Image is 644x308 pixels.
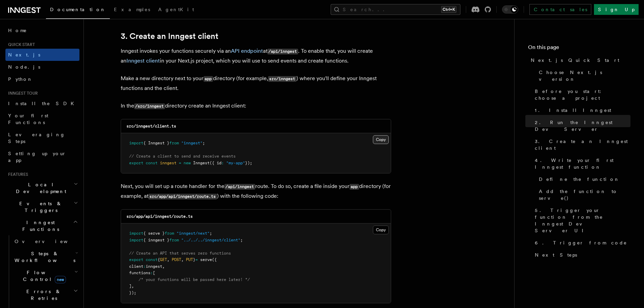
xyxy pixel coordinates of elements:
[8,52,40,57] span: Next.js
[231,48,263,54] a: API endpoint
[181,257,184,262] span: ,
[154,2,198,18] a: AgentKit
[5,219,73,233] span: Inngest Functions
[245,161,252,165] span: });
[15,239,84,244] span: Overview
[129,251,231,256] span: // Create an API that serves zero functions
[350,184,359,190] code: app
[536,173,630,185] a: Define the function
[146,257,158,262] span: const
[268,76,296,82] code: src/inngest
[528,54,630,66] a: Next.js Quick Start
[195,257,198,262] span: =
[5,49,79,61] a: Next.js
[121,46,391,66] p: Inngest invokes your functions securely via an at . To enable that, you will create an in your Ne...
[535,107,611,114] span: 1. Install Inngest
[8,101,78,106] span: Install the SDK
[535,252,577,258] span: Next Steps
[129,161,143,165] span: export
[535,239,627,246] span: 6. Trigger from code
[221,161,224,165] span: :
[167,257,169,262] span: ,
[169,141,179,145] span: from
[529,4,591,15] a: Contact sales
[160,257,167,262] span: GET
[129,141,143,145] span: import
[5,197,79,216] button: Events & Triggers
[536,185,630,204] a: Add the function to serve()
[5,91,38,96] span: Inngest tour
[5,24,79,37] a: Home
[594,4,639,15] a: Sign Up
[267,49,298,54] code: /api/inngest
[150,270,153,275] span: :
[126,214,193,219] code: src/app/api/inngest/route.ts
[162,264,165,269] span: ,
[186,257,193,262] span: PUT
[181,141,202,145] span: "inngest"
[172,257,181,262] span: POST
[204,76,213,82] code: app
[193,257,195,262] span: }
[532,116,630,135] a: 2. Run the Inngest Dev Server
[169,238,179,242] span: from
[5,200,74,214] span: Events & Triggers
[5,61,79,73] a: Node.js
[528,43,630,54] h4: On this page
[532,249,630,261] a: Next Steps
[143,238,169,242] span: { inngest }
[126,124,176,128] code: src/inngest/client.ts
[5,172,28,177] span: Features
[12,266,79,285] button: Flow Controlnew
[212,257,217,262] span: ({
[46,2,110,19] a: Documentation
[129,264,143,269] span: client
[121,31,218,41] a: 3. Create an Inngest client
[179,161,181,165] span: =
[12,269,74,283] span: Flow Control
[148,194,217,199] code: src/app/api/inngest/route.ts
[532,135,630,154] a: 3. Create an Inngest client
[146,264,162,269] span: inngest
[539,69,630,82] span: Choose Next.js version
[129,290,136,295] span: });
[240,238,243,242] span: ;
[8,76,33,82] span: Python
[8,132,65,144] span: Leveraging Steps
[539,188,630,202] span: Add the function to serve()
[5,128,79,147] a: Leveraging Steps
[129,257,143,262] span: export
[8,27,27,34] span: Home
[532,104,630,116] a: 1. Install Inngest
[158,257,160,262] span: {
[12,250,75,264] span: Steps & Workflows
[129,238,143,242] span: import
[373,135,389,144] button: Copy
[184,161,191,165] span: new
[535,138,630,151] span: 3. Create an Inngest client
[5,97,79,110] a: Install the SDK
[153,270,155,275] span: [
[121,74,391,93] p: Make a new directory next to your directory (for example, ) where you'll define your Inngest func...
[531,57,619,64] span: Next.js Quick Start
[5,147,79,166] a: Setting up your app
[202,141,205,145] span: ;
[441,6,456,13] kbd: Ctrl+K
[5,181,74,195] span: Local Development
[143,231,165,236] span: { serve }
[5,73,79,85] a: Python
[146,161,158,165] span: const
[160,161,176,165] span: inngest
[535,88,630,101] span: Before you start: choose a project
[5,216,79,235] button: Inngest Functions
[126,57,160,64] a: Inngest client
[8,113,48,125] span: Your first Functions
[539,176,620,183] span: Define the function
[139,277,250,282] span: /* your functions will be passed here later! */
[129,284,132,288] span: ]
[535,119,630,133] span: 2. Run the Inngest Dev Server
[535,157,630,170] span: 4. Write your first Inngest function
[502,5,518,14] button: Toggle dark mode
[12,288,73,302] span: Errors & Retries
[5,110,79,128] a: Your first Functions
